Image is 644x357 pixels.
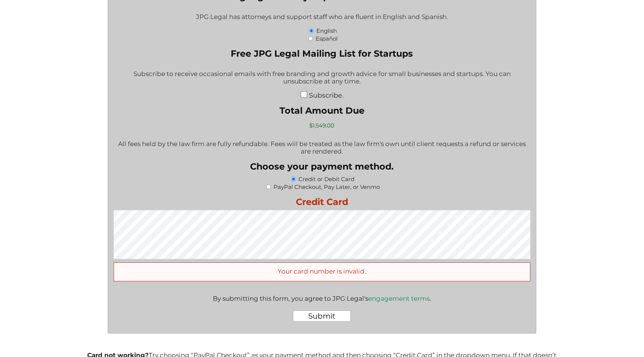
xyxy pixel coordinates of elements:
label: Credit Card [114,196,531,207]
input: Submit [293,310,351,322]
label: Total Amount Due [114,105,531,116]
label: PayPal Checkout, Pay Later, or Venmo [274,183,380,190]
legend: Choose your payment method. [250,161,394,172]
a: engagement terms [368,295,430,302]
div: Subscribe to receive occasional emails with free branding and growth advice for small businesses ... [114,65,531,91]
div: Your card number is invalid. [114,262,531,281]
legend: Free JPG Legal Mailing List for Startups [231,48,413,59]
label: Español [316,35,338,42]
label: English [316,27,337,34]
p: All fees held by the law firm are fully refundable. Fees will be treated as the law firm's own un... [114,140,531,155]
label: Subscribe. [309,91,344,99]
div: By submitting this form, you agree to JPG Legal's . [213,287,431,302]
label: Credit or Debit Card [299,176,354,183]
div: JPG Legal has attorneys and support staff who are fluent in English and Spanish. [114,8,531,26]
